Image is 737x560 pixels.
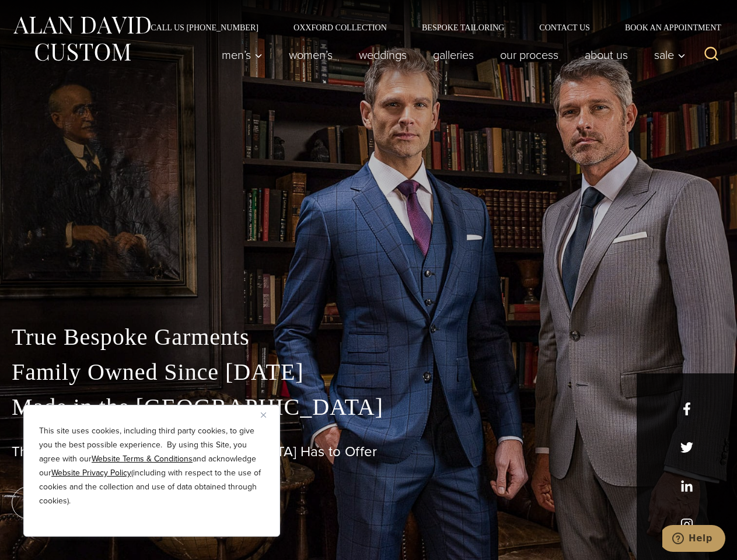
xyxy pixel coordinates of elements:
[39,424,264,508] p: This site uses cookies, including third party cookies, to give you the best possible experience. ...
[662,525,725,554] iframe: Opens a widget where you can chat to one of our agents
[522,23,607,32] a: Contact Us
[404,23,522,32] a: Bespoke Tailoring
[697,41,725,69] button: View Search Form
[92,453,193,465] a: Website Terms & Conditions
[133,23,725,32] nav: Secondary Navigation
[261,408,275,422] button: Close
[12,443,725,460] h1: The Best Custom Suits [GEOGRAPHIC_DATA] Has to Offer
[12,320,725,425] p: True Bespoke Garments Family Owned Since [DATE] Made in the [GEOGRAPHIC_DATA]
[51,467,131,479] a: Website Privacy Policy
[607,23,725,32] a: Book an Appointment
[209,43,276,66] button: Men’s sub menu toggle
[261,412,266,418] img: Close
[133,23,276,32] a: Call Us [PHONE_NUMBER]
[346,43,420,66] a: weddings
[641,43,692,66] button: Sale sub menu toggle
[420,43,487,66] a: Galleries
[12,487,175,519] a: book an appointment
[572,43,641,66] a: About Us
[209,43,692,66] nav: Primary Navigation
[12,13,152,65] img: Alan David Custom
[487,43,572,66] a: Our Process
[276,23,404,32] a: Oxxford Collection
[276,43,346,66] a: Women’s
